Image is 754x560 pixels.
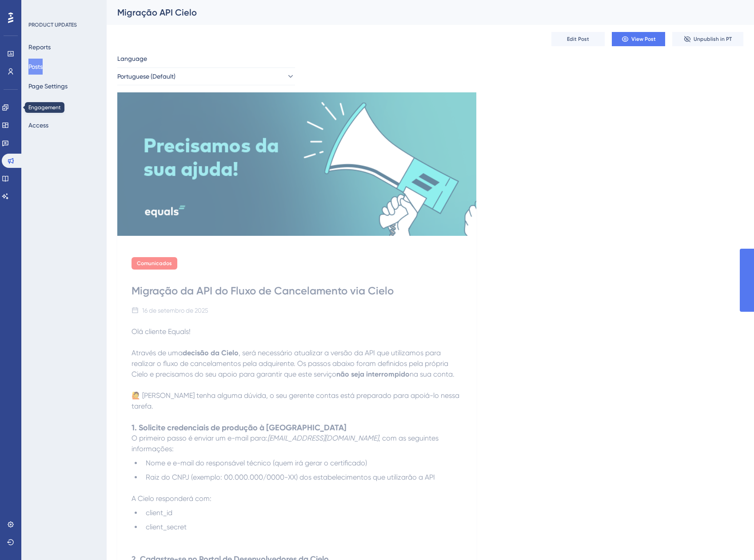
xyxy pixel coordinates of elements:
button: Posts [28,59,43,75]
span: Raiz do CNPJ (exemplo: 00.000.000/0000-XX) dos estabelecimentos que utilizarão a API [146,473,435,481]
strong: não seja interrompido [336,370,410,378]
div: Migração da API do Fluxo de Cancelamento via Cielo [132,284,462,298]
span: Language [117,53,147,64]
button: Unpublish in PT [672,32,743,46]
span: , será necessário atualizar a versão da API que utilizamos para realizar o fluxo de cancelamentos... [132,349,450,378]
em: [EMAIL_ADDRESS][DOMAIN_NAME] [267,434,379,442]
button: Edit Post [551,32,605,46]
span: A Cielo responderá com: [132,494,211,503]
button: View Post [612,32,665,46]
div: 16 de setembro de 2025 [142,305,208,316]
span: Através de uma [132,349,183,357]
span: Olá cliente Equals! [132,327,191,336]
button: Reports [28,39,51,55]
strong: 1. Solicite credenciais de produção à [GEOGRAPHIC_DATA] [132,423,347,433]
span: Edit Post [567,36,589,43]
button: Domain [28,98,51,114]
span: View Post [631,36,656,43]
span: Portuguese (Default) [117,71,176,82]
span: Unpublish in PT [694,36,732,43]
span: na sua conta. [410,370,455,378]
span: O primeiro passo é enviar um e-mail para: [132,434,267,442]
img: file-1758813935505.png [117,92,476,236]
span: Nome e e-mail do responsável técnico (quem irá gerar o certificado) [146,459,367,467]
span: client_secret [146,523,187,531]
button: Portuguese (Default) [117,68,295,85]
div: PRODUCT UPDATES [28,21,77,28]
span: 🙋 [PERSON_NAME] tenha alguma dúvida, o seu gerente contas está preparado para apoiá-lo nessa tarefa. [132,391,461,410]
strong: decisão da Cielo [183,349,239,357]
span: client_id [146,508,172,517]
button: Page Settings [28,78,68,94]
iframe: UserGuiding AI Assistant Launcher [717,525,743,552]
button: Access [28,117,48,133]
div: Comunicados [132,257,177,270]
div: Migração API Cielo [117,6,721,19]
